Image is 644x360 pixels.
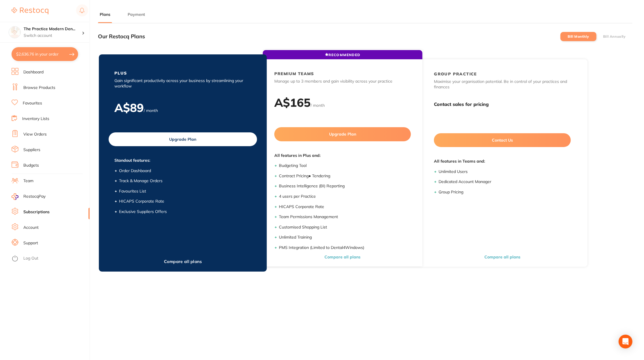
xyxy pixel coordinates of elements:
span: / month [144,108,158,113]
a: Restocq Logo [12,4,48,18]
li: 4 users per Practice [279,194,411,199]
p: Manage up to 3 members and gain visibility across your practice [274,79,411,84]
li: Contract Pricing ● Tendering [279,173,411,179]
a: Team [23,178,33,184]
button: Compare all plans [162,259,203,264]
div: Open Intercom Messenger [619,335,632,348]
span: All features in Teams and: [434,159,571,164]
button: Compare all plans [483,254,522,260]
span: RestocqPay [23,194,46,199]
li: Customised Shopping List [279,224,411,230]
a: Log Out [23,256,38,261]
img: The Practice Modern Dentistry and Facial Aesthetics [9,26,20,38]
button: Payment [126,12,147,17]
span: Standout features: [114,158,251,163]
img: Restocq Logo [12,7,48,14]
h2: A$ 89 [114,100,144,115]
li: Favourites List [119,188,251,194]
a: Support [23,240,38,246]
a: Favourites [23,100,42,106]
li: Track & Manage Orders [119,178,251,184]
li: Unlimited Users [439,169,571,175]
li: Budgeting Tool [279,163,411,169]
li: HICAPS Corporate Rate [119,199,251,204]
h2: PLUS [114,71,127,76]
img: RestocqPay [12,193,18,200]
a: Dashboard [23,69,44,75]
a: Inventory Lists [22,116,49,122]
span: RECOMMENDED [325,53,360,57]
button: Upgrade Plan [109,132,257,146]
a: Suppliers [23,147,40,153]
button: $2,636.76 in your order [12,47,78,61]
a: Account [23,225,39,231]
p: Maximise your organisation potential. Be in control of your practices and finances [434,79,571,90]
li: Exclusive Suppliers Offers [119,209,251,215]
h3: Our Restocq Plans [98,33,145,40]
button: Upgrade Plan [274,127,411,141]
p: Gain significant productivity across your business by streamlining your workflow [114,78,251,89]
a: RestocqPay [12,193,46,200]
a: View Orders [23,132,47,137]
li: Group Pricing [439,189,571,195]
span: All features in Plus and: [274,153,411,159]
p: Switch account [24,33,82,39]
li: Dedicated Account Manager [439,179,571,185]
button: Log Out [12,254,88,263]
h3: Contact sales for pricing [434,102,571,107]
label: Bill Annually [603,35,626,39]
h2: GROUP PRACTICE [434,71,477,77]
button: Contact Us [434,133,571,147]
li: Business Intelligence (BI) Reporting [279,183,411,189]
h4: The Practice Modern Dentistry and Facial Aesthetics [24,26,82,32]
h2: A$ 165 [274,95,311,110]
a: Budgets [23,163,39,168]
li: HICAPS Corporate Rate [279,204,411,210]
button: Plans [98,12,112,17]
button: Compare all plans [323,254,362,260]
li: PMS Integration (Limited to Dental4Windows) [279,245,411,251]
a: Subscriptions [23,209,50,215]
label: Bill Monthly [568,35,589,39]
li: Team Permissions Management [279,214,411,220]
li: Order Dashboard [119,168,251,174]
h2: PREMIUM TEAMS [274,71,314,76]
span: / month [311,103,325,108]
li: Unlimited Training [279,235,411,240]
a: Browse Products [23,85,55,91]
